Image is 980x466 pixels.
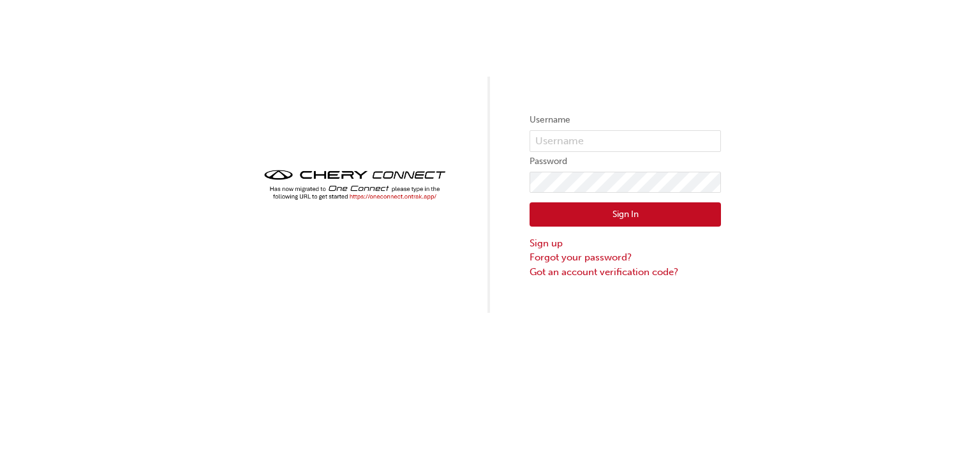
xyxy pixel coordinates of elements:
[259,166,450,204] img: cheryconnect
[530,112,721,128] label: Username
[530,265,721,280] a: Got an account verification code?
[530,130,721,152] input: Username
[530,250,721,265] a: Forgot your password?
[530,154,721,169] label: Password
[530,202,721,227] button: Sign In
[530,236,721,251] a: Sign up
